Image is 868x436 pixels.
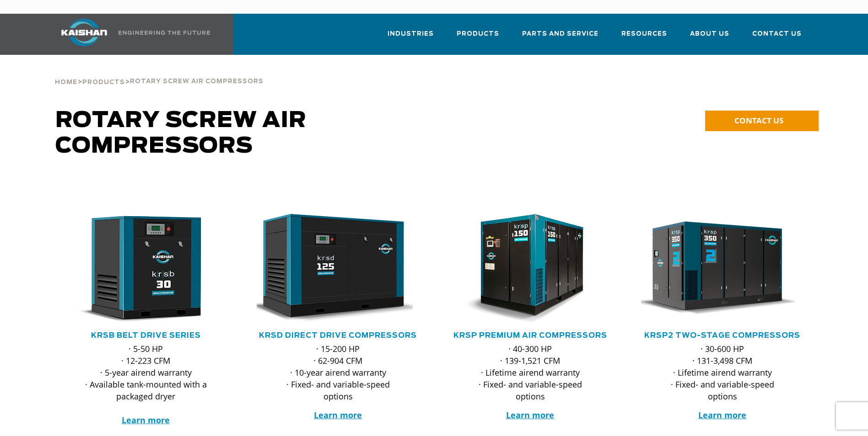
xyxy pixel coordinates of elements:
a: Industries [388,22,434,53]
span: Industries [388,29,434,39]
span: Parts and Service [522,29,598,39]
a: Kaishan USA [50,14,212,55]
a: KRSP Premium Air Compressors [453,332,607,339]
span: Contact Us [752,29,802,39]
a: Contact Us [752,22,802,53]
div: krsb30 [65,214,227,324]
div: > > [55,55,264,90]
div: krsd125 [257,214,420,324]
a: About Us [690,22,729,53]
a: Learn more [122,415,170,425]
img: krsp350 [634,214,797,324]
span: About Us [690,29,729,39]
div: krsp150 [449,214,612,324]
span: Resources [621,29,667,39]
a: Learn more [314,409,362,420]
img: Engineering the future [119,31,210,35]
span: Products [457,29,499,39]
p: · 40-300 HP · 139-1,521 CFM · Lifetime airend warranty · Fixed- and variable-speed options [467,343,593,402]
a: KRSP2 Two-Stage Compressors [644,332,800,339]
span: CONTACT US [734,115,783,126]
img: krsb30 [58,214,221,324]
a: Learn more [506,409,554,420]
p: · 5-50 HP · 12-223 CFM · 5-year airend warranty · Available tank-mounted with a packaged dryer [83,343,209,426]
a: Products [82,78,125,86]
p: · 15-200 HP · 62-904 CFM · 10-year airend warranty · Fixed- and variable-speed options [275,343,401,402]
span: Rotary Screw Air Compressors [55,110,307,157]
a: Parts and Service [522,22,598,53]
a: Resources [621,22,667,53]
a: Products [457,22,499,53]
img: krsd125 [250,214,413,324]
a: KRSB Belt Drive Series [91,332,201,339]
a: CONTACT US [705,111,819,131]
p: · 30-600 HP · 131-3,498 CFM · Lifetime airend warranty · Fixed- and variable-speed options [659,343,786,402]
span: Home [55,80,77,85]
img: kaishan logo [50,19,119,46]
a: Learn more [698,409,746,420]
a: Home [55,78,77,86]
div: krsp350 [641,214,804,324]
span: Rotary Screw Air Compressors [130,79,264,85]
a: KRSD Direct Drive Compressors [259,332,417,339]
span: Products [82,80,125,85]
img: krsp150 [442,214,605,324]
